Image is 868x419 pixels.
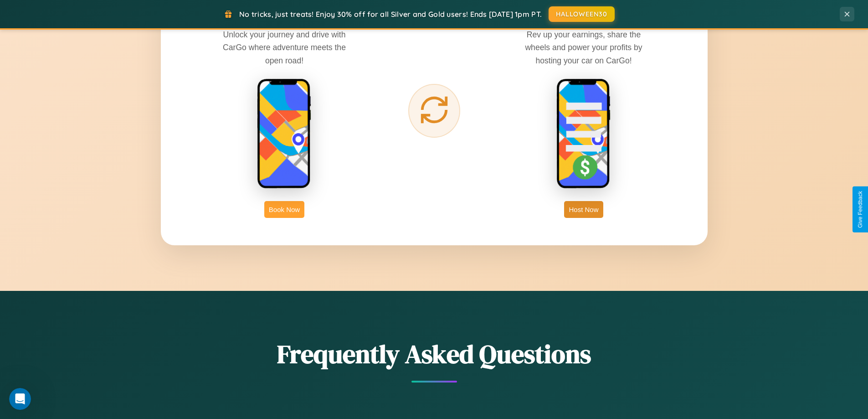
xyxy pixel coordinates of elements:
button: HALLOWEEN30 [549,6,615,22]
iframe: Intercom live chat [9,388,31,410]
p: Rev up your earnings, share the wheels and power your profits by hosting your car on CarGo! [515,28,652,67]
img: host phone [556,78,611,190]
span: No tricks, just treats! Enjoy 30% off for all Silver and Gold users! Ends [DATE] 1pm PT. [239,10,542,19]
img: rent phone [257,78,312,190]
p: Unlock your journey and drive with CarGo where adventure meets the open road! [216,28,353,67]
div: Give Feedback [857,191,863,228]
button: Host Now [564,201,603,218]
h2: Frequently Asked Questions [161,336,708,372]
button: Book Now [264,201,304,218]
